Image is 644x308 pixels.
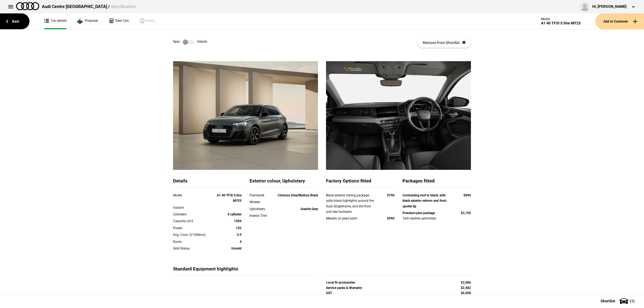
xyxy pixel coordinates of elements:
[173,193,214,198] div: Model
[234,219,241,223] strong: 1984
[250,213,277,218] div: Interior Trim
[111,4,136,9] span: Specification
[250,178,318,187] div: Exterior colour, Upholstery
[601,299,615,303] span: Shortlist
[326,216,374,221] div: Metallic or pearl paint
[217,193,241,203] strong: A1 40 TFSI S line MY25
[173,225,214,231] div: Power
[326,291,332,295] strong: GST
[595,13,644,29] button: Add to Customer
[173,239,214,244] div: Doors
[592,4,627,9] div: Hi, [PERSON_NAME]
[402,178,471,187] div: Packages fitted
[463,193,471,197] strong: $890
[173,246,214,251] div: Sold Status
[236,226,241,230] strong: 152
[278,193,318,197] strong: Chronos Grey/Mythos Black
[461,291,471,295] strong: $6,058
[461,211,471,215] strong: $3,150
[173,205,214,210] div: Variant
[173,39,207,45] div: Spec Details
[231,247,241,250] strong: Unsold
[173,218,214,224] div: Capacity cm3
[173,212,214,217] div: Cylinders
[173,178,241,187] div: Details
[402,216,471,221] div: Twin leather upholstery
[387,193,394,197] strong: $790
[541,17,581,21] div: Model
[326,281,355,284] strong: Local fit accessories
[630,299,635,303] span: ( 1 )
[173,266,318,275] div: Standard Equipment highlights
[173,232,214,237] div: Avg. Cons. (l/100kms)
[250,206,277,212] div: Upholstery
[326,286,362,290] strong: Service packs & Warranty
[301,207,318,211] strong: Granite Grey
[109,13,129,29] a: Deal Calc
[387,217,394,220] strong: $990
[326,178,394,187] div: Factory Options fitted
[402,211,435,215] strong: Premium plus package
[237,233,241,237] strong: 5.9
[228,212,241,216] strong: 4 cylinder
[250,199,277,205] div: Wheels
[541,21,581,25] div: A1 40 TFSI S line MY25
[417,38,471,48] button: Remove from Shortlist
[16,2,39,10] img: audi.png
[240,240,241,244] strong: 4
[461,286,471,290] strong: $2,482
[250,193,277,198] div: Paintwork
[44,13,67,29] a: Car details
[42,4,136,10] div: Audi Centre [GEOGRAPHIC_DATA] /
[77,13,98,29] a: Proposal
[592,294,644,308] button: Shortlist(1)
[326,193,374,215] div: Black exterior styling package - adds black highlights around the Audi Singleframe, and the front...
[461,281,471,284] strong: $2,086
[402,193,447,208] strong: Contrasting roof in black, with black exterior mirrors and front spoiler lip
